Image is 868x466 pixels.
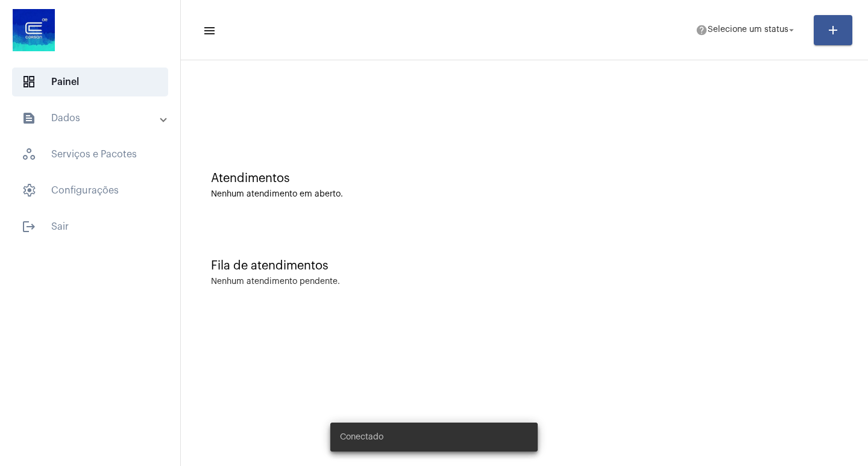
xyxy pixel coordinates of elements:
mat-icon: help [696,24,708,36]
span: sidenav icon [22,75,36,89]
span: sidenav icon [22,183,36,198]
mat-icon: sidenav icon [22,219,36,234]
span: Serviços e Pacotes [12,140,168,169]
div: Atendimentos [211,172,838,185]
mat-expansion-panel-header: sidenav iconDados [7,104,180,133]
mat-icon: add [826,23,840,37]
mat-icon: sidenav icon [203,24,215,38]
mat-icon: sidenav icon [22,111,36,125]
span: Conectado [340,431,383,443]
span: Sair [12,212,168,241]
div: Nenhum atendimento em aberto. [211,190,838,199]
div: Fila de atendimentos [211,259,838,272]
img: d4669ae0-8c07-2337-4f67-34b0df7f5ae4.jpeg [10,6,58,54]
span: sidenav icon [22,147,36,162]
span: Selecione um status [708,26,788,34]
mat-panel-title: Dados [22,111,161,125]
mat-icon: arrow_drop_down [786,25,797,36]
button: Selecione um status [688,18,804,42]
div: Nenhum atendimento pendente. [211,277,340,286]
span: Painel [12,68,168,96]
span: Configurações [12,176,168,205]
